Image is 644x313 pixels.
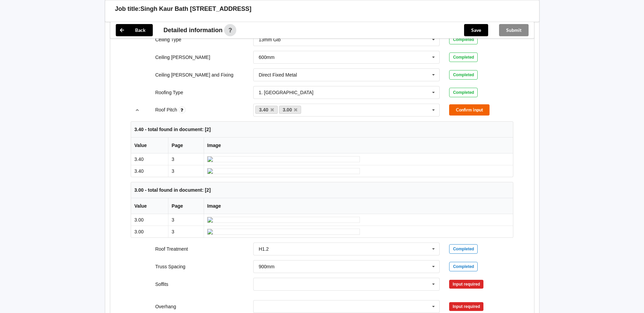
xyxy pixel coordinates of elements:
td: 3 [168,214,204,226]
a: 3.00 [279,106,301,114]
div: Completed [449,244,478,254]
th: Value [131,198,168,214]
div: Input required [449,280,483,289]
th: 3.40 - total found in document: [2] [131,122,513,138]
div: 13mm Gib [259,37,281,42]
label: Ceiling [PERSON_NAME] [155,55,210,60]
img: ai_input-page3-RoofPitch-0-1.jpeg [207,229,360,235]
div: 600mm [259,55,275,60]
th: Value [131,138,168,153]
button: Save [464,24,488,36]
label: Soffits [155,281,168,287]
div: Completed [449,88,478,97]
div: 900mm [259,264,275,269]
td: 3 [168,226,204,237]
td: 3 [168,165,204,177]
td: 3.00 [131,214,168,226]
label: Roof Pitch [155,107,178,112]
div: Completed [449,53,478,62]
th: 3.00 - total found in document: [2] [131,182,513,198]
label: Overhang [155,304,176,309]
button: Confirm input [449,104,490,116]
img: ai_input-page3-RoofPitch-1-0.jpeg [207,156,360,162]
h3: Job title: [115,5,141,13]
button: reference-toggle [131,104,144,116]
h3: Singh Kaur Bath [STREET_ADDRESS] [141,5,252,13]
label: Roof Treatment [155,246,188,252]
img: ai_input-page3-RoofPitch-0-0.jpeg [207,217,360,223]
th: Image [204,138,513,153]
a: 3.40 [255,106,278,114]
div: H1.2 [259,247,269,251]
span: Detailed information [164,27,223,33]
div: Direct Fixed Metal [259,72,297,77]
div: Completed [449,70,478,80]
div: Input required [449,302,483,311]
th: Page [168,138,204,153]
div: 1. [GEOGRAPHIC_DATA] [259,90,313,95]
td: 3.00 [131,226,168,237]
label: Ceiling [PERSON_NAME] and Fixing [155,72,233,78]
label: Ceiling Type [155,37,181,42]
img: ai_input-page3-RoofPitch-1-1.jpeg [207,168,360,174]
div: Completed [449,262,478,271]
td: 3.40 [131,153,168,165]
th: Page [168,198,204,214]
div: Completed [449,35,478,44]
button: Back [116,24,153,36]
label: Truss Spacing [155,264,185,269]
th: Image [204,198,513,214]
td: 3.40 [131,165,168,177]
td: 3 [168,153,204,165]
label: Roofing Type [155,90,183,95]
